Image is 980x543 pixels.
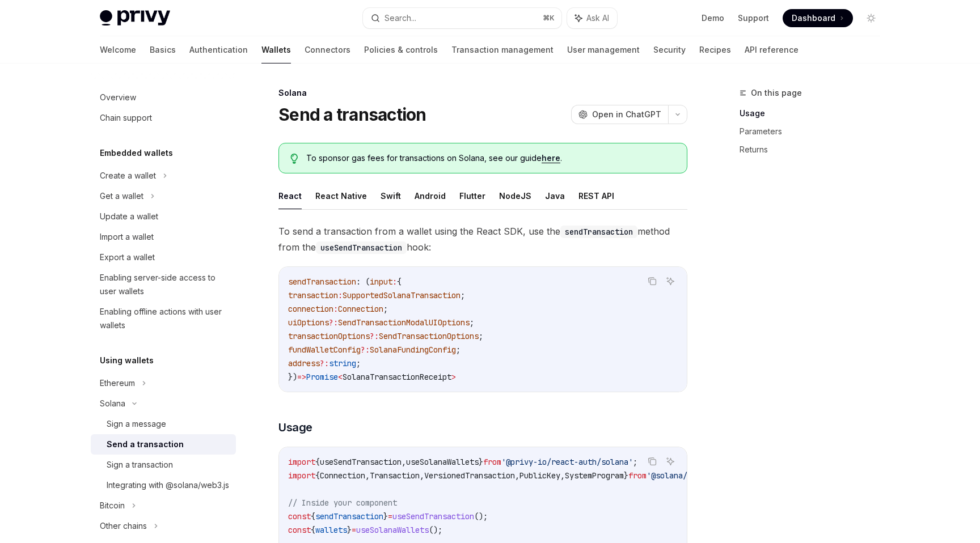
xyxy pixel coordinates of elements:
span: Connection [320,470,365,481]
span: from [628,470,647,481]
span: Transaction [370,470,420,481]
a: Support [738,12,769,24]
button: Flutter [459,183,485,209]
span: , [560,470,565,481]
span: = [388,511,392,521]
span: ; [479,331,483,341]
span: connection [288,304,333,314]
button: Copy the contents from the code block [645,274,660,289]
div: Ethereum [100,376,135,390]
span: , [365,470,370,481]
span: To send a transaction from a wallet using the React SDK, use the method from the hook: [278,223,687,255]
button: Open in ChatGPT [571,105,668,124]
a: Send a transaction [91,434,236,455]
span: uiOptions [288,317,329,328]
a: Enabling server-side access to user wallets [91,268,236,302]
span: SupportedSolanaTransaction [343,290,461,300]
a: Returns [740,141,889,159]
span: ?: [370,331,379,341]
span: Ask AI [586,12,609,24]
a: Overview [91,87,236,108]
span: , [515,470,519,481]
h5: Embedded wallets [100,146,173,160]
span: { [315,470,320,481]
a: Policies & controls [364,36,438,63]
span: } [383,511,388,521]
span: '@privy-io/react-auth/solana' [501,457,633,467]
span: SendTransactionOptions [379,331,479,341]
div: Get a wallet [100,189,143,203]
span: const [288,525,311,535]
span: ?: [329,317,338,328]
span: , [420,470,424,481]
a: Sign a message [91,414,236,434]
div: Search... [385,11,416,25]
div: Overview [100,91,136,104]
span: < [338,372,343,382]
span: (); [429,525,442,535]
div: Sign a message [107,417,166,431]
span: sendTransaction [315,511,383,521]
a: Import a wallet [91,227,236,247]
span: input [370,277,392,287]
code: sendTransaction [560,226,637,238]
span: Open in ChatGPT [592,109,661,120]
span: wallets [315,525,347,535]
div: Update a wallet [100,210,158,223]
span: SolanaFundingConfig [370,345,456,355]
span: SystemProgram [565,470,624,481]
span: Dashboard [792,12,835,24]
a: Demo [702,12,724,24]
span: Promise [306,372,338,382]
div: Enabling server-side access to user wallets [100,271,229,298]
a: here [542,153,560,163]
a: Authentication [189,36,248,63]
span: = [352,525,356,535]
div: Integrating with @solana/web3.js [107,478,229,492]
a: API reference [745,36,799,63]
span: (); [474,511,488,521]
a: Basics [150,36,176,63]
span: { [315,457,320,467]
span: VersionedTransaction [424,470,515,481]
span: // Inside your component [288,498,397,508]
button: React [278,183,302,209]
div: Export a wallet [100,251,155,264]
span: } [624,470,628,481]
span: from [483,457,501,467]
span: ; [383,304,388,314]
span: : [392,277,397,287]
a: Export a wallet [91,247,236,268]
button: Ask AI [663,274,678,289]
button: NodeJS [499,183,531,209]
span: const [288,511,311,521]
span: transactionOptions [288,331,370,341]
div: Create a wallet [100,169,156,183]
span: Connection [338,304,383,314]
span: import [288,470,315,481]
a: Update a wallet [91,206,236,227]
div: Solana [278,87,687,99]
span: SolanaTransactionReceipt [343,372,451,382]
button: Swift [381,183,401,209]
a: Connectors [305,36,350,63]
a: Dashboard [783,9,853,27]
span: On this page [751,86,802,100]
span: { [311,511,315,521]
span: useSolanaWallets [356,525,429,535]
a: Parameters [740,122,889,141]
span: : [333,304,338,314]
h5: Using wallets [100,354,154,367]
button: Android [415,183,446,209]
span: useSendTransaction [320,457,402,467]
a: Wallets [261,36,291,63]
a: Recipes [699,36,731,63]
span: => [297,372,306,382]
div: Send a transaction [107,438,184,451]
span: SendTransactionModalUIOptions [338,317,470,328]
span: ?: [361,345,370,355]
a: Transaction management [451,36,554,63]
h1: Send a transaction [278,104,426,125]
span: To sponsor gas fees for transactions on Solana, see our guide . [306,152,675,164]
span: ; [456,345,461,355]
